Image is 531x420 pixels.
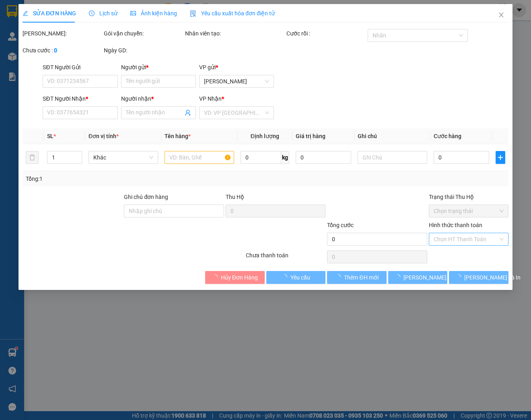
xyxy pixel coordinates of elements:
span: Gửi: [7,7,19,15]
div: 0333740731 [77,36,141,47]
span: clock-circle [89,10,95,16]
span: SỬA ĐƠN HÀNG [23,10,76,17]
input: Ghi Chú [358,151,427,164]
div: Gói vận chuyển: [104,29,183,38]
div: Tổng: 1 [26,174,206,183]
span: loading [395,274,403,280]
div: SĐT Người Nhận [43,94,118,103]
span: Chưa thu [76,52,105,60]
span: VP Nhận [199,95,222,102]
span: loading [455,274,464,280]
div: HUYỀN [7,25,71,35]
label: Ghi chú đơn hàng [124,194,169,200]
button: [PERSON_NAME] và In [449,271,508,284]
span: Yêu cầu xuất hóa đơn điện tử [190,10,275,17]
span: Định lượng [251,133,279,139]
span: loading [282,274,290,280]
span: Tên hàng [165,133,191,139]
span: Lịch sử [89,10,117,17]
span: SL [47,133,54,139]
span: [PERSON_NAME] thay đổi [403,273,468,282]
span: close [498,12,504,18]
span: Đơn vị tính [88,133,119,139]
button: Thêm ĐH mới [327,271,386,284]
div: Người gửi [121,63,196,72]
span: Ảnh kiện hàng [130,10,177,17]
button: Close [490,4,512,27]
div: Ngày GD: [104,46,183,55]
span: Tổng cước [327,222,354,228]
span: Cước hàng [434,133,461,139]
div: [PERSON_NAME]: [23,29,102,38]
span: [PERSON_NAME] và In [464,273,521,282]
button: plus [496,151,505,164]
div: Chưa thanh toán [245,251,327,265]
label: Hình thức thanh toán [429,222,482,228]
span: user-add [185,110,191,116]
span: Yêu cầu [290,273,310,282]
div: Cước rồi : [286,29,366,38]
button: [PERSON_NAME] thay đổi [388,271,447,284]
span: Diên Khánh [204,75,269,87]
span: Giá trị hàng [296,133,325,139]
button: delete [26,151,39,164]
b: 0 [54,47,57,54]
span: Khác [93,151,153,163]
input: Ghi chú đơn hàng [124,205,224,217]
div: 0985565365 [7,35,71,46]
div: SĐT Người Gửi [43,63,118,72]
button: Hủy Đơn Hàng [206,271,265,284]
th: Ghi chú [354,128,430,144]
div: Quận 5 [77,7,141,17]
span: kg [281,151,289,164]
div: Chưa cước : [23,46,102,55]
div: CHỊ [PERSON_NAME] [77,17,141,36]
span: picture [130,10,136,16]
span: loading [335,274,344,280]
span: Nhận: [77,8,96,16]
span: Thêm ĐH mới [344,273,379,282]
img: icon [190,10,196,17]
span: plus [496,154,505,161]
span: Thu Hộ [226,194,244,200]
input: VD: Bàn, Ghế [165,151,234,164]
div: [PERSON_NAME] [7,7,71,25]
span: loading [212,274,221,280]
div: Người nhận [121,94,196,103]
span: Hủy Đơn Hàng [221,273,258,282]
div: VP gửi [199,63,274,72]
span: edit [23,10,28,16]
div: Trạng thái Thu Hộ [429,192,508,201]
span: Chọn trạng thái [434,205,504,217]
div: Nhân viên tạo: [185,29,285,38]
button: Yêu cầu [266,271,325,284]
